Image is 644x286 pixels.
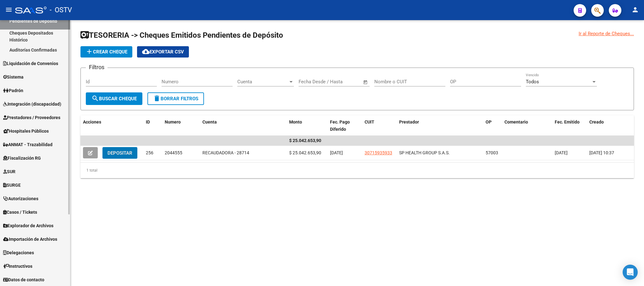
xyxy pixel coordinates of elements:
[3,195,38,202] span: Autorizaciones
[3,114,60,121] span: Prestadores / Proveedores
[3,141,52,148] span: ANMAT - Trazabilidad
[3,276,44,283] span: Datos de contacto
[107,150,132,156] span: Depositar
[3,236,57,243] span: Importación de Archivos
[589,119,604,124] span: Creado
[3,74,24,80] span: Sistema
[623,265,638,280] div: Open Intercom Messenger
[328,115,362,136] datatable-header-cell: Fec. Pago Diferido
[3,182,21,189] span: SURGE
[146,119,150,124] span: ID
[397,115,483,136] datatable-header-cell: Prestador
[83,119,101,124] span: Acciones
[587,115,634,136] datatable-header-cell: Creado
[142,48,150,55] mat-icon: cloud_download
[3,128,49,135] span: Hospitales Públicos
[3,155,41,162] span: Fiscalización RG
[85,48,93,55] mat-icon: add
[365,119,374,124] span: CUIT
[555,150,568,155] span: [DATE]
[146,150,153,155] span: 256
[552,115,587,136] datatable-header-cell: Fec. Emitido
[3,209,37,216] span: Casos / Tickets
[162,115,200,136] datatable-header-cell: Numero
[555,119,580,124] span: Fec. Emitido
[3,222,53,229] span: Explorador de Archivos
[362,115,397,136] datatable-header-cell: CUIT
[202,119,217,124] span: Cuenta
[91,96,137,102] span: Buscar Cheque
[80,162,634,178] div: 1 total
[91,95,99,102] mat-icon: search
[86,63,107,72] h3: Filtros
[3,168,15,175] span: SUR
[86,92,142,105] button: Buscar Cheque
[85,49,127,55] span: Crear Cheque
[153,95,161,102] mat-icon: delete
[202,150,249,155] span: RECAUDADORA - 28714
[137,46,189,58] button: Exportar CSV
[362,79,369,86] button: Open calendar
[80,115,143,136] datatable-header-cell: Acciones
[325,79,355,85] input: End date
[289,150,321,155] span: $ 25.042.653,90
[631,6,639,14] mat-icon: person
[165,150,182,155] span: 2044555
[143,115,162,136] datatable-header-cell: ID
[200,115,287,136] datatable-header-cell: Cuenta
[147,92,204,105] button: Borrar Filtros
[299,79,319,85] input: Start date
[289,119,302,124] span: Monto
[3,263,32,270] span: Instructivos
[165,119,181,124] span: Numero
[287,115,328,136] datatable-header-cell: Monto
[526,79,539,85] span: Todos
[3,60,58,67] span: Liquidación de Convenios
[289,138,321,143] span: $ 25.042.653,90
[102,147,137,159] button: Depositar
[3,249,34,256] span: Delegaciones
[399,150,450,155] span: SP HEALTH GROUP S.A.S.
[153,96,198,102] span: Borrar Filtros
[483,115,502,136] datatable-header-cell: OP
[5,6,13,14] mat-icon: menu
[330,119,350,132] span: Fec. Pago Diferido
[3,101,61,107] span: Integración (discapacidad)
[504,119,528,124] span: Comentario
[486,150,498,155] span: 57003
[50,3,72,17] span: - OSTV
[589,150,614,155] span: [DATE] 10:37
[3,87,23,94] span: Padrón
[365,150,392,155] span: 30715935933
[502,115,552,136] datatable-header-cell: Comentario
[80,31,283,40] span: TESORERIA -> Cheques Emitidos Pendientes de Depósito
[80,46,132,58] button: Crear Cheque
[486,119,492,124] span: OP
[237,79,288,85] span: Cuenta
[330,150,343,155] span: [DATE]
[399,119,419,124] span: Prestador
[579,30,634,37] a: Ir al Reporte de Cheques...
[142,49,184,55] span: Exportar CSV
